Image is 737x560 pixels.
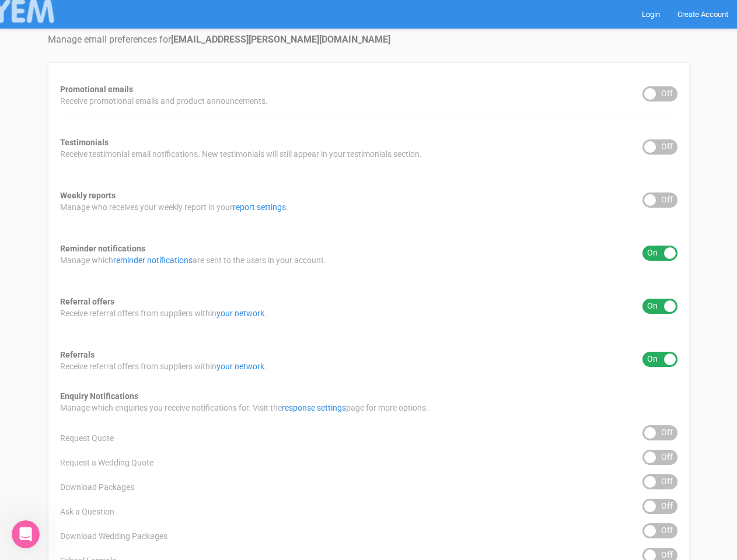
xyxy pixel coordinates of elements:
[60,391,138,401] strong: Enquiry Notifications
[60,402,428,414] span: Manage which enquiries you receive notifications for. Visit the page for more options.
[60,297,114,306] strong: Referral offers
[60,360,267,372] span: Receive referral offers from suppliers within .
[233,202,286,212] a: report settings
[12,520,40,548] iframe: Intercom live chat
[60,254,326,266] span: Manage which are sent to the users in your account.
[60,191,116,200] strong: Weekly reports
[48,34,690,45] h4: Manage email preferences for
[60,350,95,359] strong: Referrals
[216,362,264,371] a: your network
[60,506,114,517] span: Ask a Question
[60,432,114,444] span: Request Quote
[60,201,288,213] span: Manage who receives your weekly report in your .
[282,403,346,412] a: response settings
[216,309,264,318] a: your network
[60,148,422,160] span: Receive testimonial email notifications. New testimonials will still appear in your testimonials ...
[60,307,267,319] span: Receive referral offers from suppliers within .
[60,95,268,107] span: Receive promotional emails and product announcements.
[60,530,167,542] span: Download Wedding Packages
[60,85,133,94] strong: Promotional emails
[171,34,390,45] strong: [EMAIL_ADDRESS][PERSON_NAME][DOMAIN_NAME]
[60,481,134,493] span: Download Packages
[60,244,145,253] strong: Reminder notifications
[60,457,153,468] span: Request a Wedding Quote
[113,256,193,265] a: reminder notifications
[60,138,109,147] strong: Testimonials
